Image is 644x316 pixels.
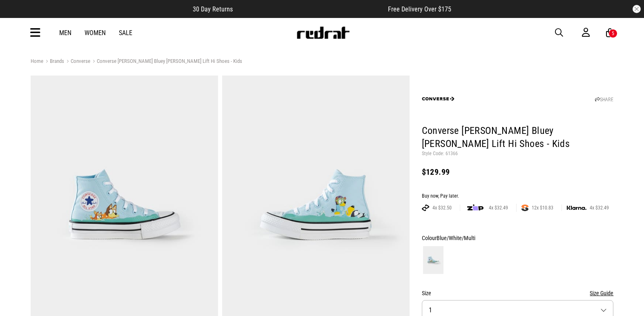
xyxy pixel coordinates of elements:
div: Colour [422,233,614,243]
span: 12x $10.83 [528,205,557,211]
p: Style Code: 61366 [422,151,614,157]
div: 5 [612,31,614,36]
img: Blue/White/Multi [423,246,443,274]
span: Free Delivery Over $175 [388,5,451,13]
div: $129.99 [422,167,614,177]
img: Redrat logo [296,27,350,39]
span: Blue/White/Multi [437,235,475,241]
a: Men [59,29,71,37]
div: Size [422,288,614,298]
span: 4x $32.49 [486,205,511,211]
img: AFTERPAY [422,205,429,211]
a: Home [31,58,43,64]
img: zip [467,204,484,212]
a: Converse [PERSON_NAME] Bluey [PERSON_NAME] Lift Hi Shoes - Kids [90,58,242,66]
a: Women [85,29,106,37]
a: Brands [43,58,64,66]
img: KLARNA [567,206,586,210]
a: 5 [606,29,614,37]
button: Size Guide [590,288,613,298]
iframe: Customer reviews powered by Trustpilot [249,5,372,13]
span: 4x $32.49 [586,205,612,211]
img: SPLITPAY [521,205,528,211]
a: SHARE [595,97,613,102]
span: 1 [429,306,432,314]
a: Converse [64,58,90,66]
a: Sale [119,29,132,37]
span: 4x $32.50 [429,205,455,211]
span: 30 Day Returns [193,5,233,13]
div: Buy now, Pay later. [422,193,614,200]
h1: Converse [PERSON_NAME] Bluey [PERSON_NAME] Lift Hi Shoes - Kids [422,125,614,151]
img: Converse [422,82,455,115]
